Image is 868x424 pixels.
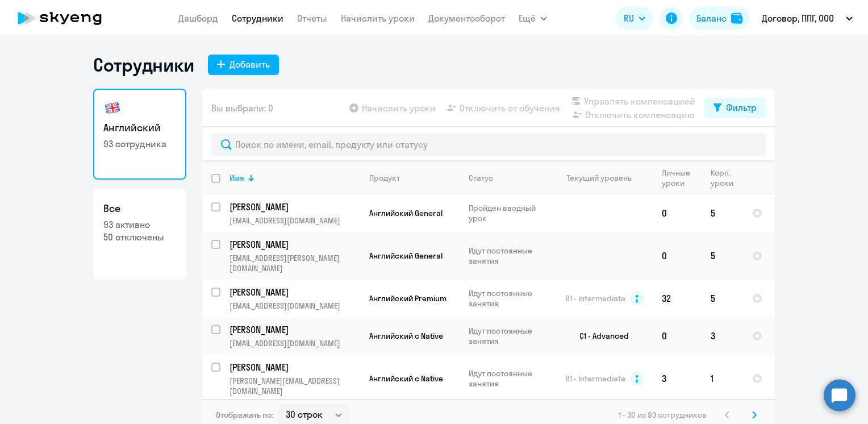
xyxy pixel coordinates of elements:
[229,238,358,251] p: [PERSON_NAME]
[704,98,766,118] button: Фильтр
[519,11,536,25] span: Ещё
[565,293,625,304] span: B1 - Intermediate
[369,331,443,341] span: Английский с Native
[369,293,446,304] span: Английский Premium
[616,7,653,30] button: RU
[369,373,443,384] span: Английский с Native
[469,173,493,183] div: Статус
[565,373,625,384] span: B1 - Intermediate
[469,246,546,266] p: Идут постоянные занятия
[103,99,122,117] img: english
[229,286,358,298] p: [PERSON_NAME]
[469,326,546,346] p: Идут постоянные занятия
[369,208,443,218] span: Английский General
[93,89,186,180] a: Английский93 сотрудника
[229,338,360,348] p: [EMAIL_ADDRESS][DOMAIN_NAME]
[702,232,743,280] td: 5
[229,201,358,213] p: [PERSON_NAME]
[229,238,360,251] a: [PERSON_NAME]
[103,120,176,135] h3: Английский
[229,201,360,213] a: [PERSON_NAME]
[229,57,270,71] div: Добавить
[229,376,360,396] p: [PERSON_NAME][EMAIL_ADDRESS][DOMAIN_NAME]
[229,253,360,273] p: [EMAIL_ADDRESS][PERSON_NAME][DOMAIN_NAME]
[229,361,360,373] a: [PERSON_NAME]
[567,173,632,183] div: Текущий уровень
[428,13,505,24] a: Документооборот
[229,361,358,373] p: [PERSON_NAME]
[229,215,360,226] p: [EMAIL_ADDRESS][DOMAIN_NAME]
[662,168,701,188] div: Личные уроки
[702,280,743,317] td: 5
[619,410,707,420] span: 1 - 30 из 93 сотрудников
[229,173,244,183] div: Имя
[653,317,702,355] td: 0
[469,203,546,223] p: Пройден вводный урок
[702,194,743,232] td: 5
[211,101,273,115] span: Вы выбрали: 0
[469,288,546,309] p: Идут постоянные занятия
[229,301,360,311] p: [EMAIL_ADDRESS][DOMAIN_NAME]
[690,7,749,30] button: Балансbalance
[469,368,546,389] p: Идут постоянные занятия
[229,323,360,336] a: [PERSON_NAME]
[297,13,327,24] a: Отчеты
[702,317,743,355] td: 3
[103,201,176,216] h3: Все
[556,173,652,183] div: Текущий уровень
[178,13,218,24] a: Дашборд
[547,317,653,355] td: C1 - Advanced
[93,189,186,280] a: Все93 активно50 отключены
[93,53,194,76] h1: Сотрудники
[208,55,279,75] button: Добавить
[624,11,634,25] span: RU
[653,355,702,402] td: 3
[211,133,766,156] input: Поиск по имени, email, продукту или статусу
[232,13,283,24] a: Сотрудники
[369,251,443,261] span: Английский General
[369,173,400,183] div: Продукт
[696,11,727,25] div: Баланс
[216,410,273,420] span: Отображать по:
[731,13,742,24] img: balance
[702,355,743,402] td: 1
[229,323,358,336] p: [PERSON_NAME]
[103,218,176,231] p: 93 активно
[726,101,757,114] div: Фильтр
[756,5,858,32] button: Договор, ППГ, ООО
[103,231,176,243] p: 50 отключены
[229,286,360,298] a: [PERSON_NAME]
[653,280,702,317] td: 32
[653,232,702,280] td: 0
[653,194,702,232] td: 0
[519,7,547,30] button: Ещё
[711,168,742,188] div: Корп. уроки
[341,13,415,24] a: Начислить уроки
[762,11,834,25] p: Договор, ППГ, ООО
[229,173,360,183] div: Имя
[103,138,176,150] p: 93 сотрудника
